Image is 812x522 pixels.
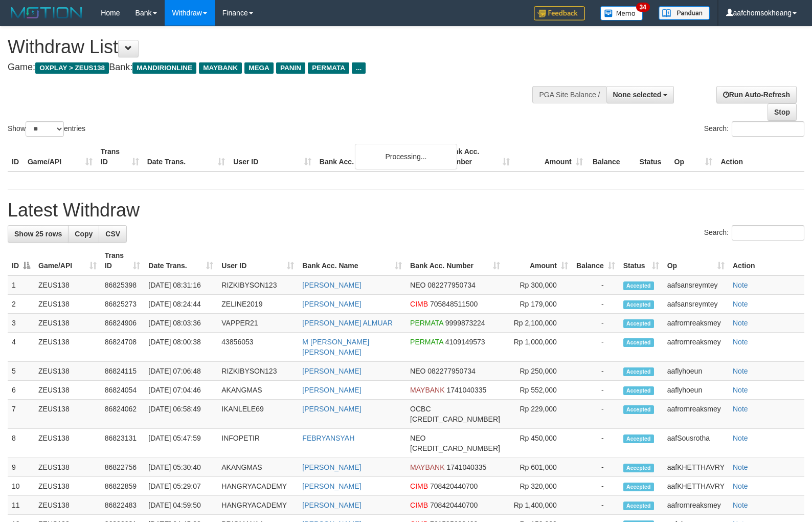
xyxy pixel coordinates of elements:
th: Trans ID: activate to sort column ascending [101,246,145,275]
td: - [572,381,619,400]
a: Note [733,300,748,308]
a: Note [733,319,748,327]
th: Balance [587,142,636,171]
td: AKANGMAS [217,458,298,477]
td: 86824906 [101,314,145,333]
td: ZEUS138 [34,314,101,333]
td: aafsansreymtey [663,275,729,295]
td: aafrornreaksmey [663,333,729,362]
td: Rp 300,000 [504,275,572,295]
td: [DATE] 08:31:16 [144,275,217,295]
td: Rp 1,000,000 [504,333,572,362]
span: Copy 708420440700 to clipboard [430,501,478,509]
label: Show entries [8,121,85,137]
h1: Withdraw List [8,37,531,57]
span: MAYBANK [410,386,444,394]
span: Show 25 rows [14,230,62,238]
span: None selected [613,91,662,99]
td: [DATE] 08:03:36 [144,314,217,333]
a: FEBRYANSYAH [302,434,354,442]
td: 86822756 [101,458,145,477]
select: Showentries [26,121,64,137]
span: PERMATA [410,319,443,327]
a: [PERSON_NAME] [302,300,361,308]
td: - [572,362,619,381]
span: Accepted [623,483,654,491]
td: ZEUS138 [34,400,101,429]
td: - [572,314,619,333]
td: 2 [8,295,34,314]
td: AKANGMAS [217,381,298,400]
th: Date Trans.: activate to sort column ascending [144,246,217,275]
a: [PERSON_NAME] [302,482,361,490]
td: - [572,295,619,314]
td: 9 [8,458,34,477]
td: [DATE] 05:47:59 [144,429,217,458]
td: [DATE] 04:59:50 [144,496,217,515]
th: Date Trans. [143,142,230,171]
td: RIZKIBYSON123 [217,275,298,295]
th: Status [636,142,670,171]
td: 6 [8,381,34,400]
td: ZEUS138 [34,362,101,381]
td: [DATE] 08:00:38 [144,333,217,362]
span: Copy 705848511500 to clipboard [430,300,478,308]
a: [PERSON_NAME] [302,501,361,509]
a: Show 25 rows [8,225,69,243]
a: Copy [68,225,99,243]
td: [DATE] 07:04:46 [144,381,217,400]
th: User ID [229,142,315,171]
td: 86824054 [101,381,145,400]
th: Status: activate to sort column ascending [619,246,663,275]
td: Rp 552,000 [504,381,572,400]
td: 86824708 [101,333,145,362]
td: 86825273 [101,295,145,314]
td: ZEUS138 [34,295,101,314]
td: aaflyhoeun [663,381,729,400]
td: - [572,429,619,458]
img: Feedback.jpg [534,6,585,20]
span: Accepted [623,386,654,395]
td: - [572,458,619,477]
td: 5 [8,362,34,381]
td: ZEUS138 [34,458,101,477]
th: Game/API: activate to sort column ascending [34,246,101,275]
span: Copy 5859457165570816 to clipboard [410,444,500,452]
td: Rp 1,400,000 [504,496,572,515]
a: [PERSON_NAME] [302,281,361,289]
td: 1 [8,275,34,295]
a: [PERSON_NAME] [302,463,361,471]
span: MANDIRIONLINE [132,62,196,74]
th: Bank Acc. Name [315,142,441,171]
span: Copy 4109149573 to clipboard [445,338,485,346]
td: ZEUS138 [34,477,101,496]
td: 11 [8,496,34,515]
th: Op: activate to sort column ascending [663,246,729,275]
td: - [572,496,619,515]
span: Accepted [623,502,654,510]
td: 86823131 [101,429,145,458]
td: HANGRYACADEMY [217,477,298,496]
span: PERMATA [410,338,443,346]
td: ZEUS138 [34,333,101,362]
td: 86822483 [101,496,145,515]
div: PGA Site Balance / [532,86,606,103]
input: Search: [732,121,804,137]
span: Accepted [623,367,654,376]
span: Copy 561810079054 to clipboard [410,415,500,423]
span: NEO [410,281,425,289]
td: aafrornreaksmey [663,400,729,429]
img: panduan.png [659,6,710,20]
th: Bank Acc. Name: activate to sort column ascending [298,246,406,275]
span: OCBC [410,405,431,413]
label: Search: [704,121,804,137]
a: Note [733,405,748,413]
td: aafsansreymtey [663,295,729,314]
span: Accepted [623,300,654,309]
td: 8 [8,429,34,458]
td: - [572,400,619,429]
th: Bank Acc. Number: activate to sort column ascending [406,246,504,275]
td: Rp 179,000 [504,295,572,314]
span: Copy 082277950734 to clipboard [427,367,475,375]
a: CSV [99,225,127,243]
